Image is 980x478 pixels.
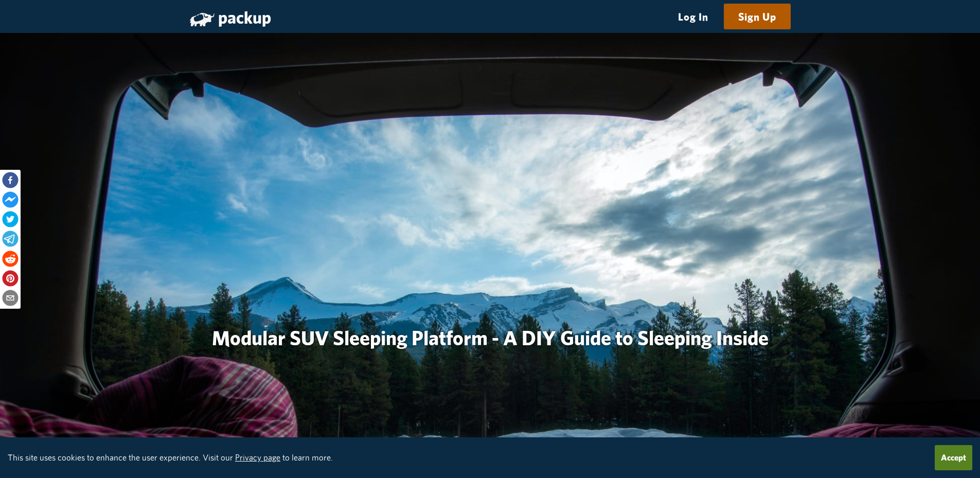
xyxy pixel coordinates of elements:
a: Sign Up [724,5,790,29]
a: packup [190,7,271,27]
a: Log In [664,5,722,29]
button: twitter [2,211,19,227]
small: This site uses cookies to enhance the user experience. Visit our to learn more. [8,452,333,463]
h1: Modular SUV Sleeping Platform - A DIY Guide to Sleeping Inside [212,327,769,349]
button: telegram [2,231,19,247]
button: Accept cookies [935,445,972,470]
button: email [2,290,19,306]
button: facebookmessenger [2,191,19,208]
a: Privacy page [235,452,280,463]
button: reddit [2,251,19,267]
button: facebook [2,172,19,188]
button: pinterest [2,270,19,287]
